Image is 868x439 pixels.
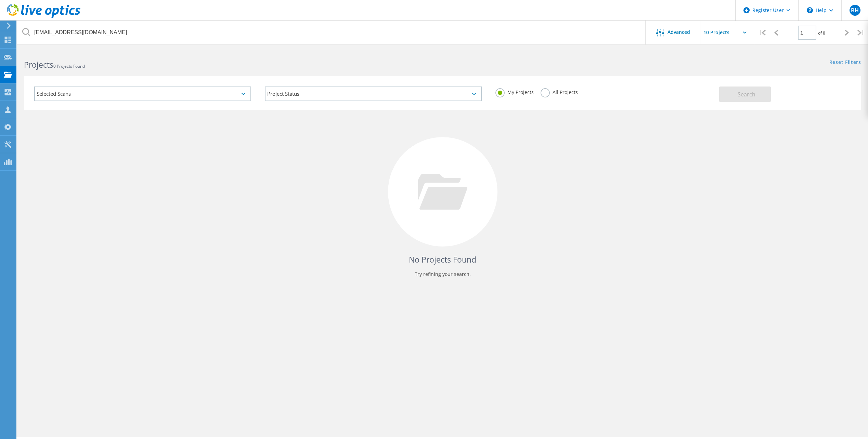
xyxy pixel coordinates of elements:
svg: \n [807,7,813,13]
button: Search [719,87,771,102]
label: My Projects [495,88,534,95]
span: 0 Projects Found [53,63,85,69]
div: | [755,21,769,45]
p: Try refining your search. [31,269,854,280]
b: Projects [24,59,53,70]
input: Search projects by name, owner, ID, company, etc [17,21,646,44]
a: Reset Filters [829,60,861,66]
label: All Projects [541,88,578,95]
div: Selected Scans [34,87,251,101]
span: Search [738,91,755,98]
h4: No Projects Found [31,254,854,265]
div: | [854,21,868,45]
a: Live Optics Dashboard [7,14,80,19]
div: Project Status [265,87,482,101]
span: BH [851,8,859,13]
span: of 0 [818,30,825,36]
span: Advanced [668,30,690,35]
